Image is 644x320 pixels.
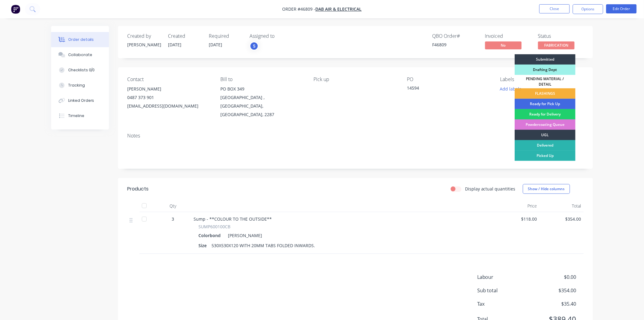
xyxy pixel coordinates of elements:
div: 530X530X120 WITH 20MM TABS FOLDED INWARDS. [209,241,317,250]
div: Contact [127,76,211,82]
div: Pick up [314,76,397,82]
div: Created [168,33,201,39]
button: FABRICATION [538,41,575,51]
div: Submitted [515,54,576,65]
span: Sub total [477,287,531,294]
div: UGL [515,130,576,140]
button: S [250,41,259,51]
div: PENDING MATERIAL / DETAIL [515,75,576,88]
div: Timeline [68,113,84,119]
div: PO BOX 349 [220,85,304,93]
div: Linked Orders [68,98,94,103]
div: PO BOX 349[GEOGRAPHIC_DATA] , [GEOGRAPHIC_DATA], [GEOGRAPHIC_DATA], 2287 [220,85,304,119]
button: Collaborate [51,47,109,62]
span: No [485,41,522,49]
span: SUMP600100CB [198,223,230,230]
div: 14594 [407,85,483,93]
button: Checklists 0/0 [51,62,109,78]
div: [PERSON_NAME] [127,41,161,48]
div: Labels [500,76,584,82]
div: Tracking [68,83,85,88]
div: Qty [155,200,191,212]
div: Checklists 0/0 [68,67,95,73]
div: Drafting Dept [515,65,576,75]
div: Bill to [220,76,304,82]
span: $118.00 [498,216,537,222]
span: $354.00 [531,287,576,294]
span: [DATE] [209,42,222,48]
span: $0.00 [531,273,576,281]
div: QBO Order # [432,33,478,39]
div: Order details [68,37,94,42]
button: Add labels [497,85,525,93]
div: Assigned to [250,33,310,39]
span: 3 [172,216,174,222]
div: 0487 373 901 [127,93,211,102]
button: Close [539,4,570,13]
div: [GEOGRAPHIC_DATA] , [GEOGRAPHIC_DATA], [GEOGRAPHIC_DATA], 2287 [220,93,304,119]
div: Powdercoating Queue [515,119,576,130]
label: Display actual quantities [465,186,516,192]
span: $354.00 [542,216,581,222]
span: Tax [477,300,531,308]
div: [PERSON_NAME] [127,85,211,93]
button: Options [573,4,603,14]
span: Labour [477,273,531,281]
div: Ready for Delivery [515,109,576,119]
span: $35.40 [531,300,576,308]
div: Products [127,185,149,193]
button: Linked Orders [51,93,109,108]
div: Colorbond [198,231,223,240]
div: Picked Up [515,151,576,161]
div: [PERSON_NAME] [226,231,262,240]
div: Delivered [515,140,576,151]
div: Status [538,33,584,39]
button: Order details [51,32,109,47]
button: Tracking [51,78,109,93]
img: Factory [11,5,20,14]
a: DAB AIR & ELECTRICAL [316,6,362,12]
button: Edit Order [606,4,637,13]
span: FABRICATION [538,41,575,49]
div: Price [495,200,540,212]
div: PO [407,76,490,82]
div: Notes [127,133,584,139]
div: Size [198,241,209,250]
div: Required [209,33,242,39]
div: Collaborate [68,52,92,58]
span: Sump - **COLOUR TO THE OUTSIDE** [194,216,272,222]
div: FLASHINGS [515,88,576,99]
div: F46809 [432,41,478,48]
button: Timeline [51,108,109,123]
span: [DATE] [168,42,181,48]
div: Created by [127,33,161,39]
div: Invoiced [485,33,531,39]
span: Order #46809 - [282,6,316,12]
div: [EMAIL_ADDRESS][DOMAIN_NAME] [127,102,211,110]
div: [PERSON_NAME]0487 373 901[EMAIL_ADDRESS][DOMAIN_NAME] [127,85,211,110]
div: Ready for Pick Up [515,99,576,109]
